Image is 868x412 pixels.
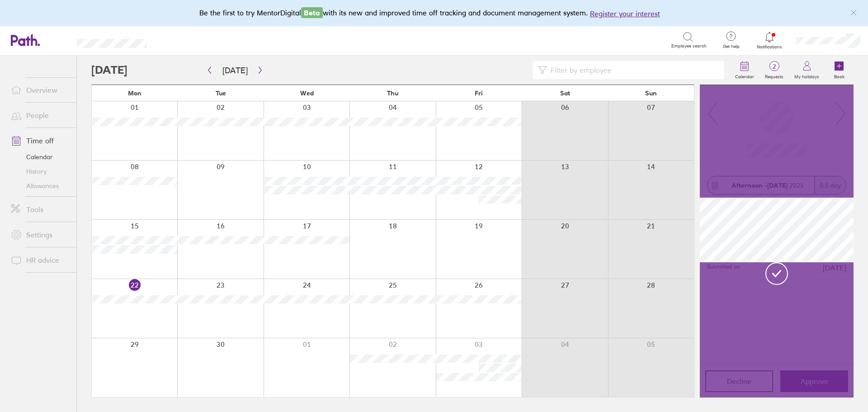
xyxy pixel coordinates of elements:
span: Fri [475,90,483,97]
label: My holidays [789,71,825,80]
label: Requests [759,71,789,80]
span: Sun [645,90,657,97]
a: Notifications [755,31,784,50]
a: HR advice [4,251,76,269]
span: Employee search [671,43,707,49]
a: My holidays [789,56,825,85]
button: Register your interest [590,8,660,19]
span: Thu [387,90,398,97]
a: Allowances [4,179,76,193]
label: Calendar [730,71,759,80]
span: 2 [759,63,789,70]
a: Book [825,56,854,85]
div: Be the first to try MentorDigital with its new and improved time off tracking and document manage... [199,7,669,19]
a: Time off [4,132,76,150]
a: Calendar [4,150,76,164]
a: Calendar [730,56,759,85]
div: Search [171,36,194,44]
a: 2Requests [759,56,789,85]
span: Tue [216,90,226,97]
span: Get help [717,44,746,49]
span: Sat [560,90,570,97]
a: Settings [4,226,76,244]
a: Tools [4,200,76,218]
span: Wed [300,90,314,97]
a: History [4,164,76,179]
button: [DATE] [215,63,255,78]
a: Overview [4,81,76,99]
a: People [4,106,76,124]
label: Book [829,71,850,80]
span: Notifications [755,44,784,50]
span: Mon [128,90,142,97]
input: Filter by employee [547,62,719,79]
span: Beta [301,7,323,18]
